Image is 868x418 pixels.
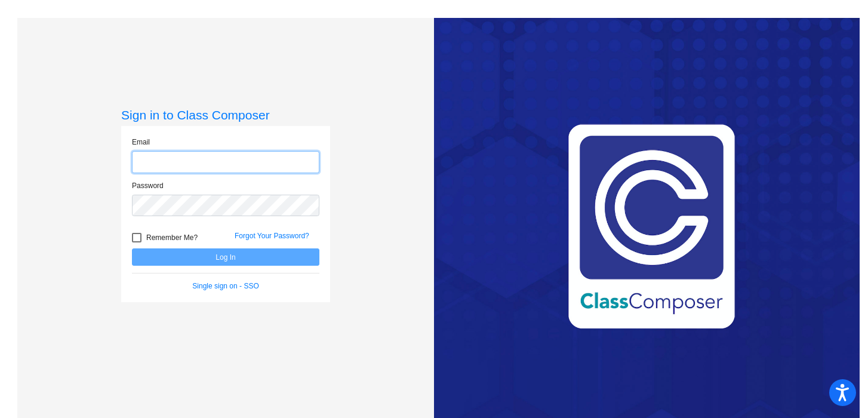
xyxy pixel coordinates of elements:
[121,107,330,122] h3: Sign in to Class Composer
[192,282,258,290] a: Single sign on - SSO
[146,230,198,245] span: Remember Me?
[132,180,164,191] label: Password
[132,137,150,147] label: Email
[132,248,319,266] button: Log In
[235,232,309,240] a: Forgot Your Password?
